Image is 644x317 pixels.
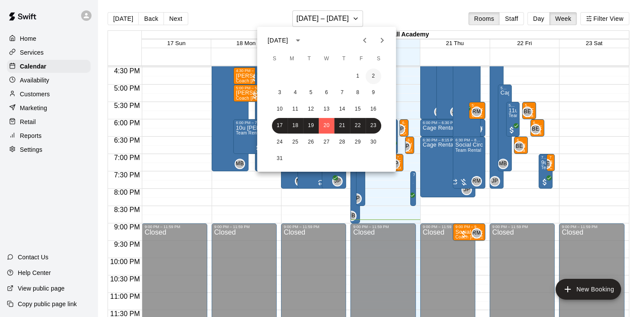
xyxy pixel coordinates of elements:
button: 31 [272,151,288,167]
button: 25 [288,134,303,150]
button: 28 [334,134,350,150]
button: 27 [319,134,334,150]
button: 2 [366,69,381,84]
button: Previous month [356,32,373,49]
button: 21 [334,118,350,134]
button: 1 [350,69,366,84]
span: Tuesday [301,50,317,68]
button: 5 [303,85,319,101]
span: Thursday [336,50,352,68]
span: Sunday [267,50,282,68]
button: 19 [303,118,319,134]
button: 20 [319,118,334,134]
button: calendar view is open, switch to year view [291,33,305,48]
button: 10 [272,101,288,117]
button: 6 [319,85,334,101]
button: 30 [366,134,381,150]
button: 3 [272,85,288,101]
span: Monday [284,50,300,68]
button: 29 [350,134,366,150]
button: 8 [350,85,366,101]
button: 12 [303,101,319,117]
button: 13 [319,101,334,117]
button: 26 [303,134,319,150]
span: Wednesday [319,50,334,68]
button: 16 [366,101,381,117]
button: 22 [350,118,366,134]
button: 7 [334,85,350,101]
div: [DATE] [268,36,288,45]
button: Next month [373,32,391,49]
button: 9 [366,85,381,101]
button: 17 [272,118,288,134]
span: Friday [353,50,369,68]
button: 24 [272,134,288,150]
button: 15 [350,101,366,117]
button: 14 [334,101,350,117]
button: 18 [288,118,303,134]
span: Saturday [371,50,386,68]
button: 11 [288,101,303,117]
button: 4 [288,85,303,101]
button: 23 [366,118,381,134]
